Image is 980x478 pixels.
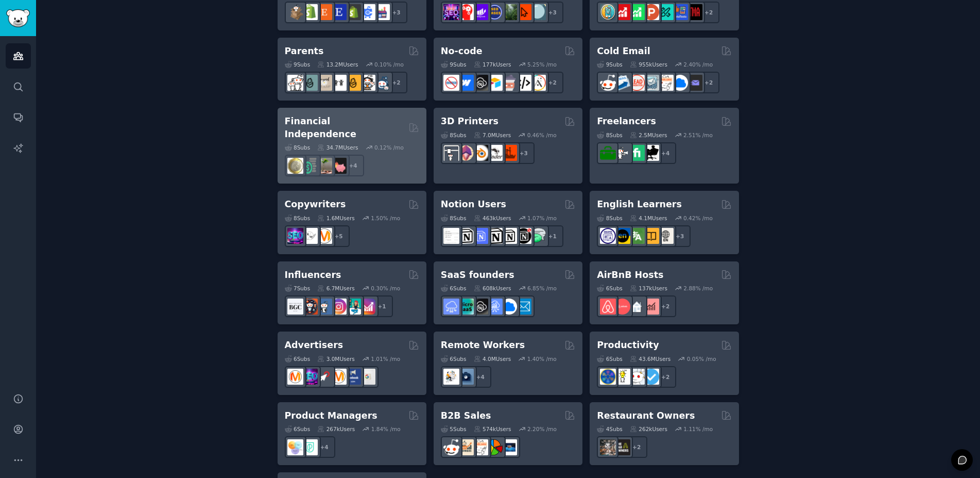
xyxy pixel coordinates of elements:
img: lifehacks [614,369,630,385]
div: 2.40 % /mo [683,61,713,68]
div: 9 Sub s [597,61,623,68]
img: SaaS [443,299,459,315]
img: Etsy [316,4,332,20]
img: SEO [287,228,303,244]
h2: English Learners [597,198,682,211]
div: 8 Sub s [285,215,311,222]
img: InstagramMarketing [331,299,347,315]
img: ender3 [487,145,503,161]
div: 1.6M Users [317,215,355,222]
div: 0.46 % /mo [527,131,557,139]
div: + 2 [655,295,676,317]
img: Freelancers [643,145,659,161]
img: BeautyGuruChatter [287,299,303,315]
img: fatFIRE [331,158,347,174]
img: NewParents [345,75,361,91]
div: 1.11 % /mo [683,425,713,433]
img: languagelearning [600,228,616,244]
img: content_marketing [316,228,332,244]
div: 6 Sub s [285,355,311,362]
div: 6.85 % /mo [527,285,557,292]
img: ecommerce_growth [374,4,390,20]
img: webflow [458,75,474,91]
img: GummySearch logo [6,9,30,27]
div: 4.1M Users [630,215,667,222]
div: 9 Sub s [285,61,311,68]
img: EnglishLearning [614,228,630,244]
h2: SaaS founders [441,269,514,282]
div: 2.51 % /mo [683,131,713,139]
img: Fiverr [629,145,645,161]
div: 6 Sub s [441,355,467,362]
div: 0.30 % /mo [371,285,400,292]
img: LeadGeneration [629,75,645,91]
img: freelance_forhire [614,145,630,161]
div: 0.42 % /mo [683,215,713,222]
div: + 4 [342,155,364,176]
div: 7.0M Users [474,131,511,139]
img: FreeNotionTemplates [472,228,488,244]
img: b2b_sales [472,439,488,455]
h2: Freelancers [597,115,656,128]
img: SingleParents [302,75,318,91]
img: TechSEO [458,4,474,20]
div: + 5 [328,225,350,247]
img: language_exchange [629,228,645,244]
img: LearnEnglishOnReddit [643,228,659,244]
div: 8 Sub s [441,131,467,139]
div: 0.05 % /mo [687,355,716,362]
div: 574k Users [474,425,511,433]
img: restaurantowners [600,439,616,455]
img: toddlers [331,75,347,91]
div: 262k Users [630,425,667,433]
div: 8 Sub s [285,144,311,151]
img: dropship [287,4,303,20]
img: SEO_cases [487,4,503,20]
div: + 2 [626,436,647,458]
img: 3Dmodeling [458,145,474,161]
img: SEO [302,369,318,385]
div: + 3 [386,2,407,23]
img: SaaS_Email_Marketing [515,299,531,315]
div: 0.10 % /mo [374,61,404,68]
img: GoogleSearchConsole [515,4,531,20]
img: b2b_sales [658,75,674,91]
img: parentsofmultiples [359,75,375,91]
div: 1.84 % /mo [371,425,401,433]
img: coldemail [643,75,659,91]
div: + 2 [386,72,407,93]
img: AppIdeas [600,4,616,20]
h2: Influencers [285,269,341,282]
div: 6 Sub s [441,285,467,292]
div: + 3 [513,142,535,164]
img: B2BSaaS [501,299,517,315]
div: 267k Users [317,425,355,433]
img: selfpromotion [629,4,645,20]
img: SaaSSales [487,299,503,315]
img: advertising [331,369,347,385]
img: sales [600,75,616,91]
img: productivity [629,369,645,385]
img: SEO_Digital_Marketing [443,4,459,20]
img: nocodelowcode [501,75,517,91]
div: 2.20 % /mo [527,425,557,433]
div: + 3 [542,2,563,23]
div: + 2 [542,72,563,93]
img: notioncreations [458,228,474,244]
div: 6 Sub s [597,355,623,362]
img: RemoteJobs [443,369,459,385]
div: 955k Users [630,61,667,68]
div: + 2 [655,366,676,388]
h2: Financial Independence [285,115,405,140]
img: NoCodeMovement [515,75,531,91]
img: KeepWriting [302,228,318,244]
div: 4 Sub s [597,425,623,433]
img: alphaandbetausers [658,4,674,20]
div: 9 Sub s [441,61,467,68]
div: 0.12 % /mo [374,144,404,151]
img: microsaas [458,299,474,315]
img: daddit [287,75,303,91]
div: 1.01 % /mo [371,355,400,362]
img: FinancialPlanning [302,158,318,174]
img: sales [443,439,459,455]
